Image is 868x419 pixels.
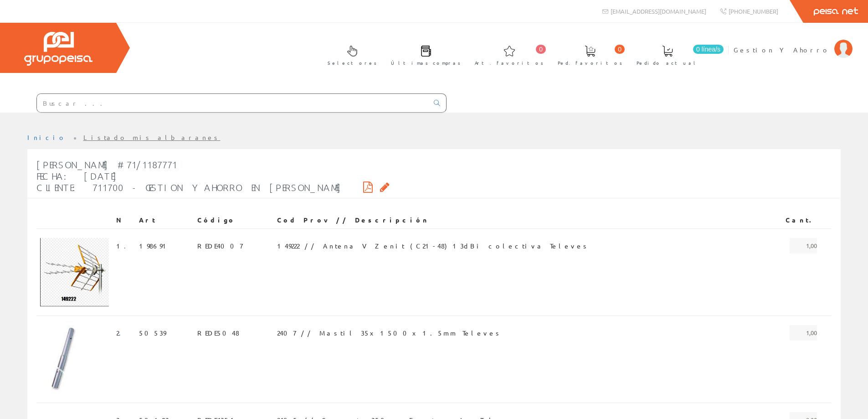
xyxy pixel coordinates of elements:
[382,38,465,71] a: Últimas compras
[637,58,699,67] span: Pedido actual
[328,58,377,67] span: Selectores
[277,325,502,341] span: 2407 // Mastil 35x1500x1.5mm Televes
[197,238,242,253] span: REDE4007
[135,212,194,228] th: Art
[273,212,761,228] th: Cod Prov // Descripción
[139,325,166,341] span: 50539
[734,38,853,47] a: Gestion Y Ahorro
[363,184,373,190] i: Descargar PDF
[475,58,544,67] span: Art. favoritos
[197,325,239,341] span: REDE5048
[37,94,428,112] input: Buscar ...
[116,325,127,341] span: 2
[139,238,170,253] span: 198691
[318,38,381,71] a: Selectores
[119,329,127,337] a: .
[536,45,546,54] span: 0
[729,7,778,15] span: [PHONE_NUMBER]
[391,58,461,67] span: Últimas compras
[277,238,590,253] span: 149222 // Antena V Zenit (C21-48) 13dBi colectiva Televes
[83,133,221,141] a: Listado mis albaranes
[36,159,341,193] span: [PERSON_NAME] #71/1187771 Fecha: [DATE] Cliente: 711700 - GESTION Y AHORRO EN [PERSON_NAME]
[761,212,821,228] th: Cant.
[734,45,830,54] span: Gestion Y Ahorro
[116,238,132,253] span: 1
[790,238,817,253] span: 1,00
[380,184,390,190] i: Solicitar por email copia firmada
[194,212,273,228] th: Código
[40,238,109,306] img: Foto artículo (150.9x150)
[693,45,724,54] span: 0 línea/s
[124,242,132,250] a: .
[611,7,706,15] span: [EMAIL_ADDRESS][DOMAIN_NAME]
[24,32,92,66] img: Grupo Peisa
[40,325,82,393] img: Foto artículo (91.875x150)
[27,133,66,141] a: Inicio
[790,325,817,341] span: 1,00
[558,58,622,67] span: Ped. favoritos
[113,212,135,228] th: N
[615,45,625,54] span: 0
